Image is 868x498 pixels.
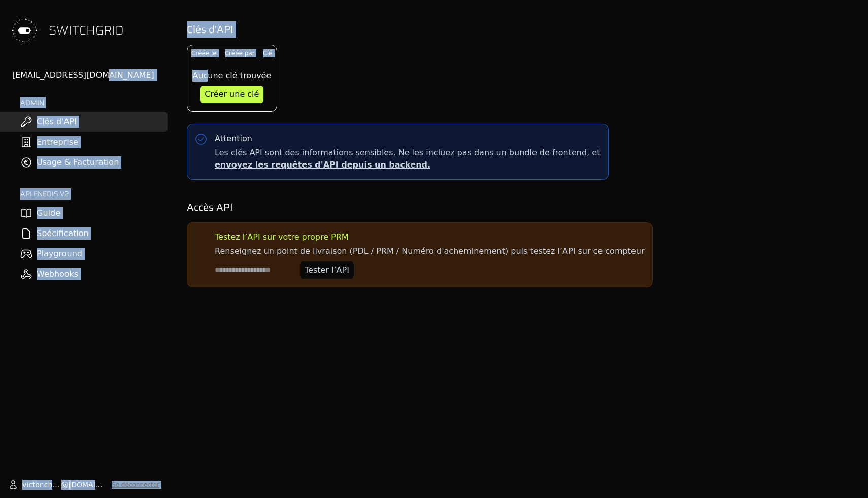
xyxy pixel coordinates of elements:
[215,245,644,257] p: Renseignez un point de livraison (PDL / PRM / Numéro d'acheminement) puis testez l’API sur ce com...
[187,200,854,214] h2: Accès API
[192,70,271,82] span: Aucune clé trouvée
[22,480,61,490] span: victor.chevillotte
[215,132,252,145] div: Attention
[259,45,277,61] th: Clé
[61,480,69,490] span: @
[200,86,263,103] button: Créer une clé
[205,88,259,101] div: Créer une clé
[305,264,349,276] div: Tester l’API
[8,14,41,47] img: Switchgrid Logo
[112,481,159,489] button: Se déconnecter
[215,147,600,171] span: Les clés API sont des informations sensibles. Ne les incluez pas dans un bundle de frontend, et
[20,97,168,108] h2: ADMIN
[300,261,354,279] button: Tester l’API
[187,45,221,61] th: Créée le
[12,69,168,81] div: [EMAIL_ADDRESS][DOMAIN_NAME]
[215,231,349,243] div: Testez l’API sur votre propre PRM
[20,189,168,199] h2: API ENEDIS v2
[221,45,259,61] th: Créée par
[49,22,124,39] span: SWITCHGRID
[215,159,600,171] p: envoyez les requêtes d'API depuis un backend.
[69,480,108,490] span: [DOMAIN_NAME]
[187,22,854,37] h2: Clés d'API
